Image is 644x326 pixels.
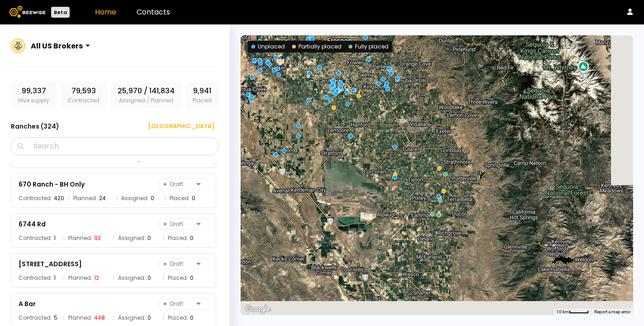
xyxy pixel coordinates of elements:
[118,273,146,283] span: Assigned:
[22,86,46,96] span: 99,337
[95,7,116,17] a: Home
[137,119,219,134] button: [GEOGRAPHIC_DATA]
[118,313,146,322] span: Assigned:
[168,313,188,322] span: Placed:
[99,194,106,203] div: 24
[71,86,96,96] span: 79,593
[19,259,82,269] div: [STREET_ADDRESS]
[151,194,154,203] div: 0
[349,43,388,51] div: Fully placed
[54,234,56,243] div: 1
[164,298,193,309] span: Draft
[110,82,182,108] div: Assigned / Planned
[118,234,146,243] span: Assigned:
[554,309,592,315] button: Map Scale: 10 km per 40 pixels
[556,309,569,314] span: 10 km
[190,313,194,322] div: 0
[243,303,273,315] a: Open this area in Google Maps (opens a new window)
[73,194,97,203] span: Planned:
[168,234,188,243] span: Placed:
[164,259,193,269] span: Draft
[137,7,170,17] a: Contacts
[60,82,107,108] div: Contracted
[292,43,341,51] div: Partially placed
[51,7,70,18] div: Beta
[11,82,57,108] div: Hive supply
[68,273,92,283] span: Planned:
[68,313,92,322] span: Planned:
[54,273,56,283] div: 1
[19,179,85,190] div: 670 Ranch - BH Only
[243,303,273,315] img: Google
[147,234,151,243] div: 0
[164,179,193,190] span: Draft
[9,6,46,18] img: Beewise logo
[19,194,52,203] span: Contracted:
[94,273,99,283] div: 12
[19,219,46,230] div: 6744 Rd
[31,40,83,52] div: All US Brokers
[190,234,194,243] div: 0
[121,194,149,203] span: Assigned:
[94,234,101,243] div: 92
[11,120,59,133] h3: Ranches ( 324 )
[68,234,92,243] span: Planned:
[251,43,285,51] div: Unplaced
[19,273,52,283] span: Contracted:
[94,313,105,322] div: 448
[190,273,194,283] div: 0
[170,194,190,203] span: Placed:
[19,313,52,322] span: Contracted:
[54,313,57,322] div: 5
[19,298,36,309] div: A Bar
[185,82,219,108] div: Placed
[192,194,195,203] div: 0
[147,273,151,283] div: 0
[142,122,214,131] div: [GEOGRAPHIC_DATA]
[594,309,630,314] a: Report a map error
[118,86,175,96] span: 25,970 / 141,834
[54,194,64,203] div: 420
[19,234,52,243] span: Contracted:
[193,86,211,96] span: 9,941
[164,219,193,230] span: Draft
[168,273,188,283] span: Placed:
[147,313,151,322] div: 0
